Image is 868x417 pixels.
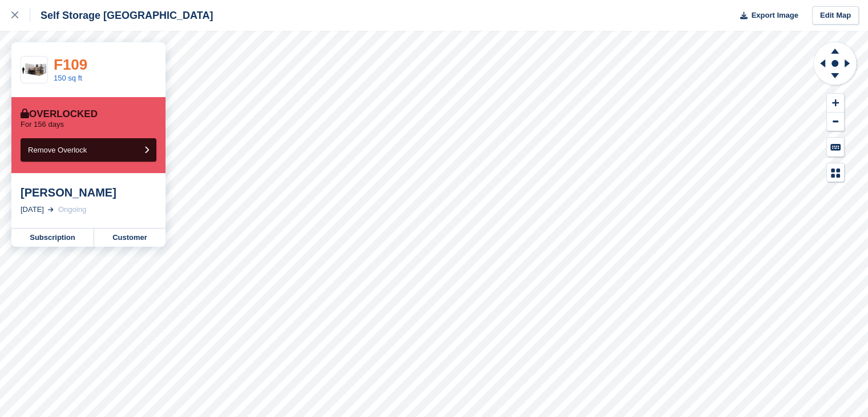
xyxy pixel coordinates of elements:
[21,120,64,129] p: For 156 days
[28,146,87,154] span: Remove Overlock
[11,228,94,247] a: Subscription
[21,60,47,80] img: 150-sqft-unit.jpg
[812,6,859,25] a: Edit Map
[733,6,798,25] button: Export Image
[21,204,44,215] div: [DATE]
[30,9,213,22] div: Self Storage [GEOGRAPHIC_DATA]
[54,56,87,73] a: F109
[21,186,156,199] div: [PERSON_NAME]
[58,204,86,215] div: Ongoing
[827,113,844,131] button: Zoom Out
[827,163,844,182] button: Map Legend
[827,138,844,157] button: Keyboard Shortcuts
[94,228,165,247] a: Customer
[48,207,54,212] img: arrow-right-light-icn-cde0832a797a2874e46488d9cf13f60e5c3a73dbe684e267c42b8395dfbc2abf.svg
[54,74,82,82] a: 150 sq ft
[21,109,98,120] div: Overlocked
[827,94,844,113] button: Zoom In
[751,10,798,21] span: Export Image
[21,138,156,162] button: Remove Overlock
